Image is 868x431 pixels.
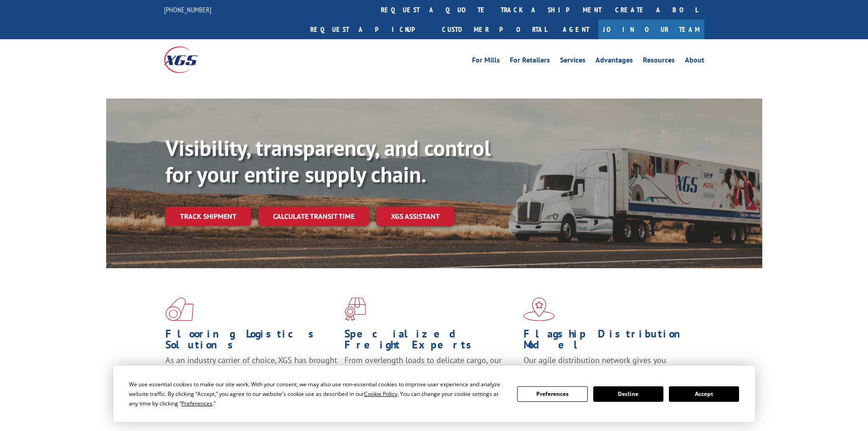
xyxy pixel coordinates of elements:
span: As an industry carrier of choice, XGS has brought innovation and dedication to flooring logistics... [165,355,337,387]
h1: Flagship Distribution Model [524,328,696,355]
a: [PHONE_NUMBER] [164,5,211,14]
span: Our agile distribution network gives you nationwide inventory management on demand. [524,355,691,376]
img: xgs-icon-total-supply-chain-intelligence-red [165,297,194,321]
b: Visibility, transparency, and control for your entire supply chain. [165,134,491,188]
div: We use essential cookies to make our site work. With your consent, we may also use non-essential ... [129,379,506,408]
div: Cookie Consent Prompt [113,366,755,422]
a: Resources [643,57,675,67]
a: Customer Portal [435,20,554,39]
a: Agent [554,20,598,39]
img: xgs-icon-focused-on-flooring-red [344,297,366,321]
a: Advantages [596,57,633,67]
a: Track shipment [165,207,251,226]
a: Services [560,57,586,67]
h1: Specialized Freight Experts [344,328,517,355]
a: Join Our Team [598,20,704,39]
a: Calculate transit time [258,207,369,226]
a: Request a pickup [303,20,435,39]
span: Preferences [181,400,212,407]
button: Decline [593,386,663,402]
img: xgs-icon-flagship-distribution-model-red [524,297,555,321]
span: Cookie Policy [364,390,397,398]
a: About [685,57,704,67]
p: From overlength loads to delicate cargo, our experienced staff knows the best way to move your fr... [344,355,517,395]
button: Accept [669,386,739,402]
a: For Retailers [510,57,550,67]
a: For Mills [472,57,500,67]
h1: Flooring Logistics Solutions [165,328,338,355]
a: XGS ASSISTANT [376,207,454,226]
button: Preferences [517,386,587,402]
